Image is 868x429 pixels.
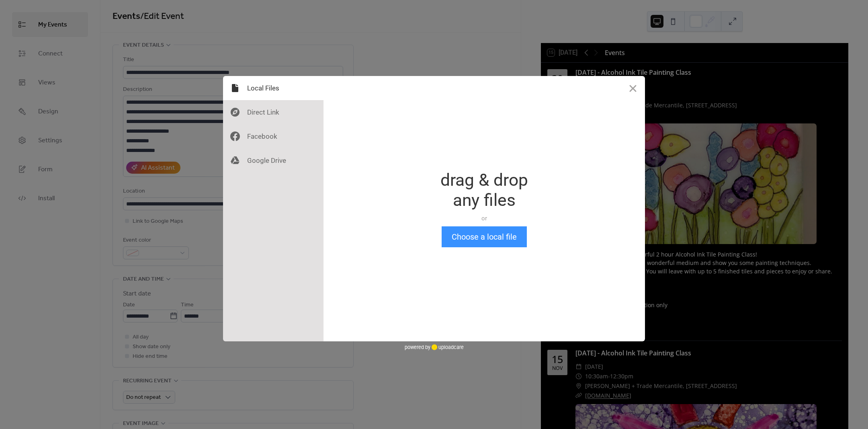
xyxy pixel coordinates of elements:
[223,124,323,148] div: Facebook
[440,170,528,210] div: drag & drop any files
[440,214,528,222] div: or
[223,100,323,124] div: Direct Link
[223,148,323,172] div: Google Drive
[223,76,323,100] div: Local Files
[430,344,464,350] a: uploadcare
[405,341,464,353] div: powered by
[621,76,645,100] button: Close
[442,226,527,247] button: Choose a local file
